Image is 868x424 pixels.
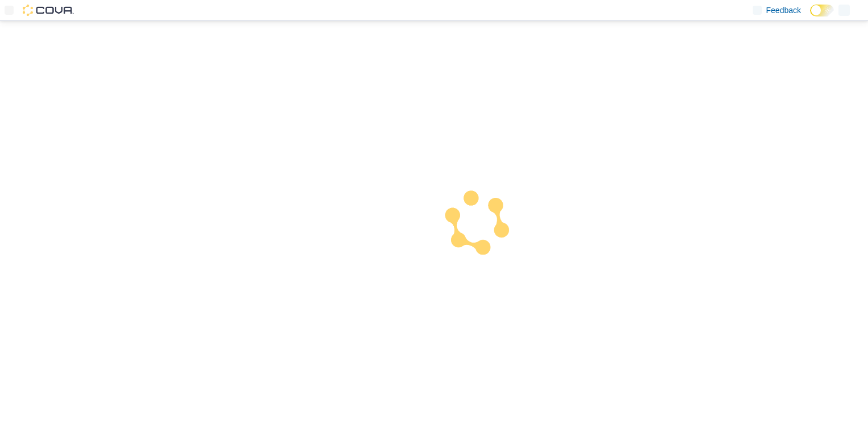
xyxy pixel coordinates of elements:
[434,182,519,268] img: cova-loader
[23,5,74,16] img: Cova
[810,5,834,16] input: Dark Mode
[766,5,801,16] span: Feedback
